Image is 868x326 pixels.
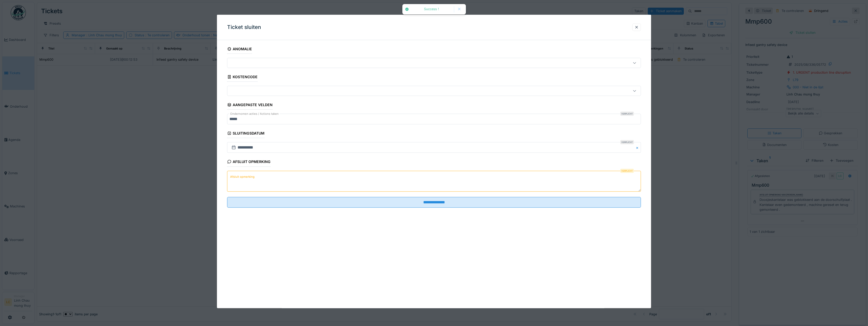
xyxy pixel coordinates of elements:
div: Verplicht [620,169,634,173]
h3: Ticket sluiten [227,24,261,30]
div: Aangepaste velden [227,101,273,110]
div: Verplicht [620,112,634,116]
label: Afsluit opmerking [229,174,256,180]
label: Ondernomen acties / Actions taken [229,112,280,116]
div: Verplicht [620,140,634,144]
div: Afsluit opmerking [227,158,271,167]
div: Success ! [412,7,451,11]
div: Kostencode [227,73,258,82]
button: Close [635,142,641,153]
div: Sluitingsdatum [227,129,264,138]
div: Anomalie [227,45,252,54]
